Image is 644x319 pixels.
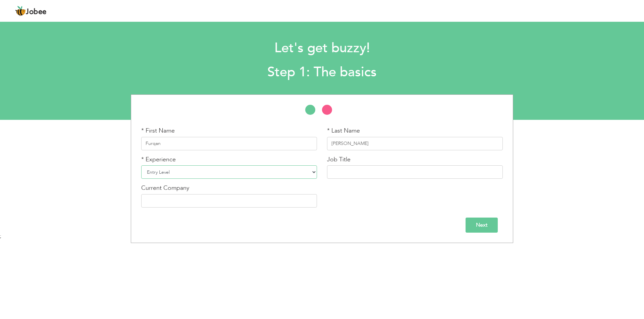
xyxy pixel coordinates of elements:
[141,155,176,164] label: * Experience
[86,64,558,81] h2: Step 1: The basics
[327,127,360,135] label: * Last Name
[466,218,498,233] input: Next
[327,155,351,164] label: Job Title
[15,6,26,16] img: jobee.io
[86,39,558,57] h1: Let's get buzzy!
[26,8,47,16] span: Jobee
[141,127,175,135] label: * First Name
[141,184,189,192] label: Current Company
